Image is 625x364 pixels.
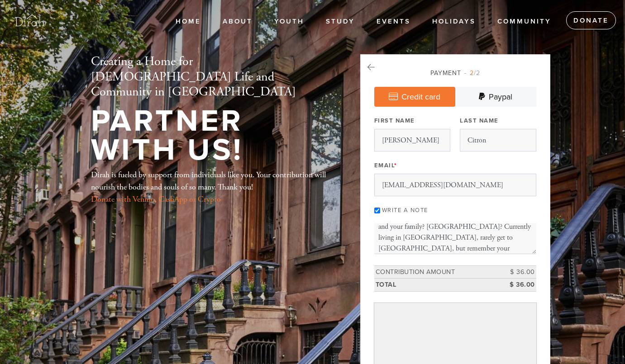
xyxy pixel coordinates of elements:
[566,11,616,29] a: Donate
[14,5,46,37] img: Untitled%20design%20%284%29.png
[91,107,331,165] h1: Partner With Us!
[169,13,208,30] a: Home
[91,169,331,205] div: Dirah is fueled by support from individuals like you. Your contribution will nourish the bodies a...
[370,13,417,30] a: Events
[455,87,536,107] a: Paypal
[374,68,536,78] div: Payment
[470,69,474,77] span: 2
[319,13,362,30] a: Study
[374,279,496,292] td: Total
[91,194,221,204] a: Donate with Venmo, CashApp or Crypto
[491,13,558,30] a: Community
[460,117,499,125] label: Last Name
[374,117,415,125] label: First Name
[374,87,455,107] a: Credit card
[425,13,482,30] a: Holidays
[496,279,536,292] td: $ 36.00
[216,13,259,30] a: About
[496,265,536,279] td: $ 36.00
[374,161,397,170] label: Email
[91,54,331,100] h2: Creating a Home for [DEMOGRAPHIC_DATA] Life and Community in [GEOGRAPHIC_DATA]
[394,162,397,169] span: This field is required.
[374,265,496,279] td: Contribution Amount
[267,13,311,30] a: Youth
[382,207,428,214] label: Write a note
[464,69,480,77] span: /2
